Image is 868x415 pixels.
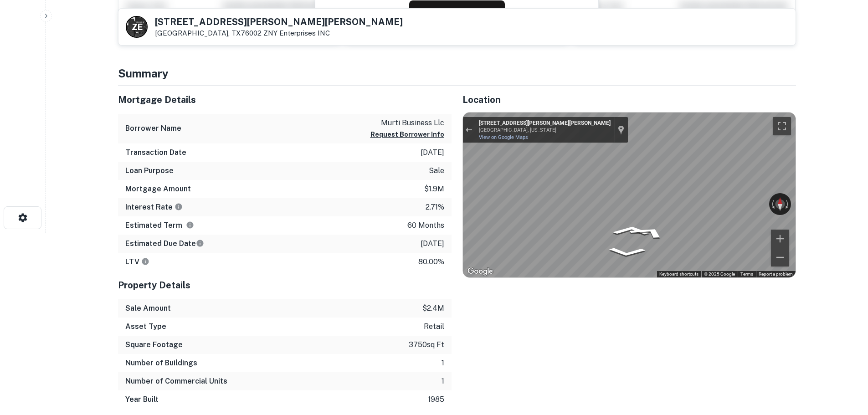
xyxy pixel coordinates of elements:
h6: Asset Type [125,321,166,332]
button: Rotate counterclockwise [769,193,776,215]
h6: Number of Buildings [125,358,197,369]
h5: [STREET_ADDRESS][PERSON_NAME][PERSON_NAME] [155,17,403,26]
h6: LTV [125,256,149,267]
a: Report a problem [759,272,793,277]
h6: Square Footage [125,339,183,350]
p: 1 [442,376,444,387]
h6: Number of Commercial Units [125,376,227,387]
a: View on Google Maps [479,134,528,140]
p: $1.9m [424,184,444,195]
p: [GEOGRAPHIC_DATA], TX76002 [155,29,403,37]
svg: Term is based on a standard schedule for this type of loan. [186,221,194,229]
p: [DATE] [421,147,444,158]
a: Open this area in Google Maps (opens a new window) [465,266,495,277]
button: Request Borrower Info [370,129,444,140]
h4: Summary [118,65,796,82]
button: Request Borrower Info [409,0,505,22]
span: © 2025 Google [704,272,735,277]
path: Go Northeast [614,222,683,242]
div: [GEOGRAPHIC_DATA], [US_STATE] [479,127,611,133]
img: Google [465,266,495,277]
p: 2.71% [426,202,444,213]
button: Rotate clockwise [785,193,791,215]
button: Exit the Street View [463,124,475,136]
p: Z E [132,21,142,33]
h5: Mortgage Details [118,93,452,107]
h6: Loan Purpose [125,165,174,176]
p: 3750 sq ft [409,339,444,350]
p: 60 months [407,220,444,231]
p: murti business llc [370,118,444,128]
p: [DATE] [421,238,444,249]
h6: Transaction Date [125,147,186,158]
p: sale [429,165,444,176]
svg: The interest rates displayed on the website are for informational purposes only and may be report... [175,203,183,211]
div: [STREET_ADDRESS][PERSON_NAME][PERSON_NAME] [479,120,611,127]
div: Street View [463,113,796,277]
h5: Location [462,93,796,107]
h6: Mortgage Amount [125,184,191,195]
a: Terms [740,272,753,277]
svg: Estimate is based on a standard schedule for this type of loan. [196,239,204,247]
h5: Property Details [118,278,452,292]
h6: Year Built [125,394,159,405]
button: Reset the view [776,193,785,215]
p: $2.4m [422,303,444,314]
div: Map [463,113,796,277]
path: Go South, Mansfield Webb Rd [598,245,655,259]
h6: Borrower Name [125,123,181,134]
button: Zoom out [771,248,789,266]
button: Keyboard shortcuts [659,271,699,277]
h6: Estimated Term [125,220,194,231]
a: Show location on map [618,125,624,135]
h6: Sale Amount [125,303,171,314]
svg: LTVs displayed on the website are for informational purposes only and may be reported incorrectly... [141,257,149,266]
p: 80.00% [418,256,444,267]
a: ZNY Enterprises INC [263,29,330,37]
button: Toggle fullscreen view [773,117,791,135]
h6: Estimated Due Date [125,238,204,249]
p: 1985 [428,394,444,405]
p: retail [424,321,444,332]
h6: Interest Rate [125,202,183,213]
p: 1 [442,358,444,369]
button: Zoom in [771,230,789,248]
iframe: Chat Widget [822,342,868,386]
